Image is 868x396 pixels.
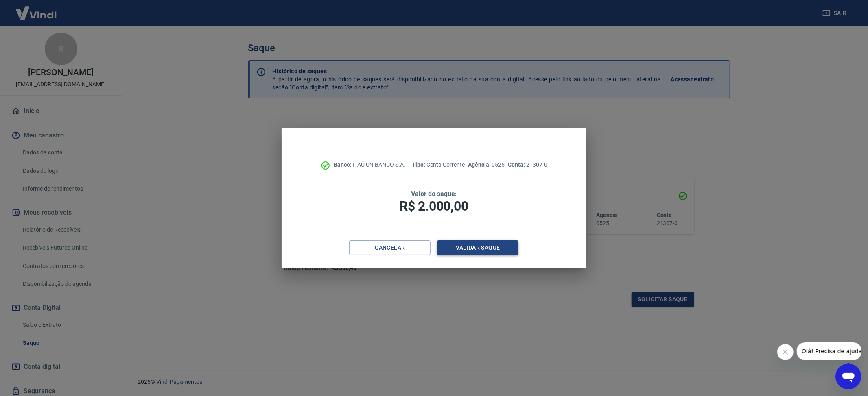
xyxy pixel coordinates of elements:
[334,161,405,169] p: ITAÚ UNIBANCO S.A.
[797,342,861,360] iframe: Mensagem da empresa
[412,161,426,168] span: Tipo:
[400,198,468,214] span: R$ 2.000,00
[412,161,465,169] p: Conta Corrente
[334,161,353,168] span: Banco:
[508,161,526,168] span: Conta:
[835,363,861,389] iframe: Botão para abrir a janela de mensagens
[508,161,547,169] p: 21307-0
[349,240,431,255] button: Cancelar
[468,161,492,168] span: Agência:
[437,240,518,255] button: Validar saque
[411,190,457,198] span: Valor do saque:
[777,344,794,360] iframe: Fechar mensagem
[5,6,68,12] span: Olá! Precisa de ajuda?
[468,161,505,169] p: 0525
